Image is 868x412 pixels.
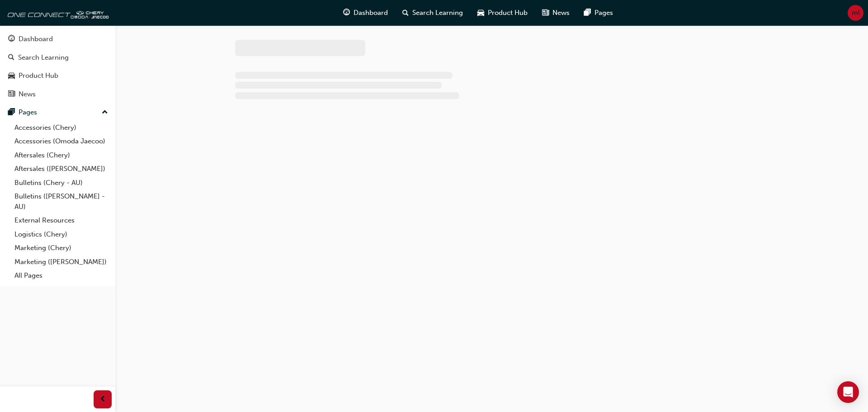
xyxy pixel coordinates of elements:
[19,107,37,118] div: Pages
[577,4,620,22] a: pages-iconPages
[11,255,112,269] a: Marketing ([PERSON_NAME])
[336,4,395,22] a: guage-iconDashboard
[11,269,112,283] a: All Pages
[19,34,53,44] div: Dashboard
[8,109,15,117] span: pages-icon
[402,7,409,19] span: search-icon
[848,5,863,21] button: ml
[4,86,112,103] a: News
[852,8,860,18] span: ml
[99,394,106,405] span: prev-icon
[8,72,15,80] span: car-icon
[11,121,112,135] a: Accessories (Chery)
[5,4,108,22] img: oneconnect
[11,134,112,148] a: Accessories (Omoda Jaecoo)
[19,71,58,81] div: Product Hub
[11,162,112,176] a: Aftersales ([PERSON_NAME])
[11,241,112,255] a: Marketing (Chery)
[477,7,484,19] span: car-icon
[11,189,112,213] a: Bulletins ([PERSON_NAME] - AU)
[343,7,350,19] span: guage-icon
[19,89,36,99] div: News
[11,213,112,227] a: External Resources
[594,8,613,18] span: Pages
[11,176,112,190] a: Bulletins (Chery - AU)
[4,104,112,121] button: Pages
[4,67,112,84] a: Product Hub
[11,148,112,162] a: Aftersales (Chery)
[837,381,859,403] div: Open Intercom Messenger
[542,7,549,19] span: news-icon
[412,8,463,18] span: Search Learning
[470,4,535,22] a: car-iconProduct Hub
[395,4,470,22] a: search-iconSearch Learning
[535,4,577,22] a: news-iconNews
[11,227,112,242] a: Logistics (Chery)
[584,7,591,19] span: pages-icon
[18,52,69,63] div: Search Learning
[102,107,108,118] span: up-icon
[8,35,15,43] span: guage-icon
[354,8,388,18] span: Dashboard
[4,49,112,66] a: Search Learning
[4,29,112,104] button: DashboardSearch LearningProduct HubNews
[488,8,528,18] span: Product Hub
[4,31,112,47] a: Dashboard
[8,54,14,62] span: search-icon
[552,8,570,18] span: News
[8,90,15,99] span: news-icon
